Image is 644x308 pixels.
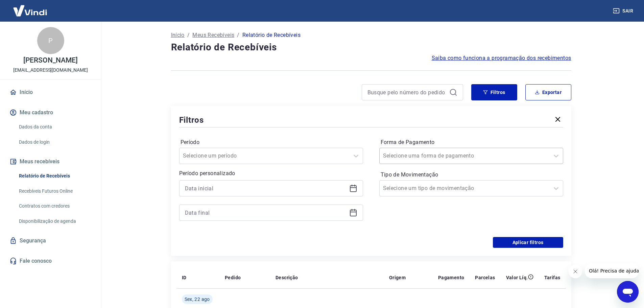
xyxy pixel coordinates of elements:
iframe: Mensagem da empresa [585,263,639,278]
span: Olá! Precisa de ajuda? [4,5,57,10]
label: Forma de Pagamento [381,138,562,146]
p: / [187,31,190,39]
a: Segurança [8,233,93,248]
p: Valor Líq. [506,274,528,281]
iframe: Fechar mensagem [569,265,582,278]
button: Exportar [525,84,571,100]
button: Meus recebíveis [8,154,93,169]
a: Saiba como funciona a programação dos recebimentos [432,54,571,62]
a: Dados da conta [16,120,93,134]
h5: Filtros [179,115,204,125]
label: Período [181,138,362,146]
input: Data final [185,208,347,218]
a: Disponibilização de agenda [16,214,93,228]
a: Dados de login [16,135,93,149]
p: Tarifas [544,274,560,281]
a: Início [171,31,185,39]
img: Vindi [8,0,52,21]
span: Sex, 22 ago [185,296,210,303]
a: Fale conosco [8,254,93,268]
div: P [37,27,64,54]
button: Filtros [471,84,517,100]
p: Origem [389,274,406,281]
p: [EMAIL_ADDRESS][DOMAIN_NAME] [13,67,88,74]
p: Pedido [225,274,241,281]
p: Período personalizado [179,169,363,177]
a: Contratos com credores [16,199,93,213]
a: Meus Recebíveis [192,31,234,39]
a: Recebíveis Futuros Online [16,184,93,198]
p: Descrição [276,274,298,281]
label: Tipo de Movimentação [381,171,562,179]
button: Sair [612,5,636,17]
p: / [237,31,239,39]
p: ID [182,274,187,281]
h4: Relatório de Recebíveis [171,41,571,54]
p: [PERSON_NAME] [23,57,77,64]
a: Relatório de Recebíveis [16,169,93,183]
input: Busque pelo número do pedido [367,87,447,97]
button: Aplicar filtros [493,237,563,248]
input: Data inicial [185,183,347,193]
a: Início [8,85,93,100]
p: Relatório de Recebíveis [242,31,301,39]
p: Pagamento [438,274,464,281]
p: Parcelas [475,274,495,281]
button: Meu cadastro [8,105,93,120]
iframe: Botão para abrir a janela de mensagens [617,281,639,303]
